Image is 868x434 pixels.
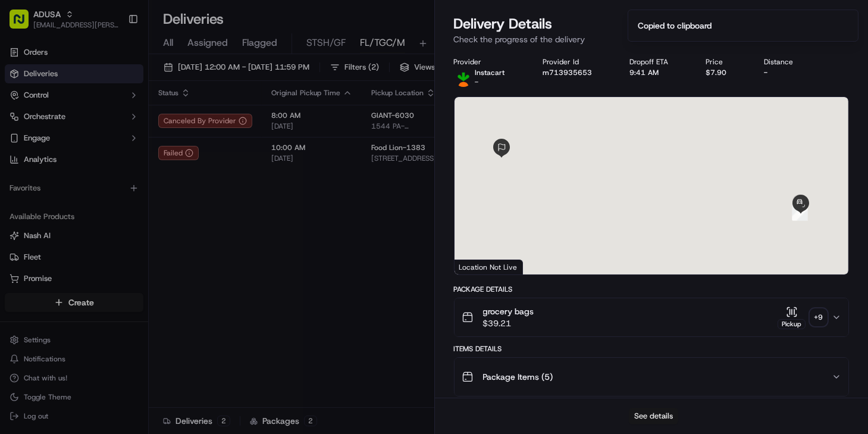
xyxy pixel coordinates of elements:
div: + 9 [810,309,827,326]
a: 📗Knowledge Base [7,168,96,189]
a: 💻API Documentation [96,168,196,189]
div: We're available if you need us! [40,126,151,135]
button: Start new chat [202,117,217,132]
a: Powered byPylon [84,201,144,211]
div: Location Not Live [455,260,523,274]
div: Start new chat [40,114,195,126]
div: $7.90 [706,68,745,77]
button: EDT [748,16,796,32]
span: - [475,77,479,87]
span: $39.21 [483,317,534,329]
button: Package Items (5) [455,358,849,396]
img: Nash [12,12,36,36]
img: profile_instacart_ahold_partner.png [454,68,473,87]
button: m713935653 [543,68,592,77]
div: Package Details [454,285,850,294]
p: Instacart [475,68,505,77]
div: Items Details [454,344,850,354]
input: Got a question? Start typing here... [31,77,214,89]
div: Provider [454,57,524,67]
button: Pickup+9 [778,306,827,329]
button: CDT [796,16,844,32]
div: 9:41 AM [629,68,687,77]
div: 📗 [12,174,21,183]
span: Pylon [118,202,144,211]
div: - [764,68,811,77]
p: Check the progress of the delivery [454,33,850,45]
span: Knowledge Base [24,173,91,185]
div: 💻 [101,174,110,183]
div: Price [706,57,745,67]
div: Distance [764,57,811,67]
button: Failed [698,15,743,32]
span: Delivery Details [454,14,553,33]
img: 1736555255976-a54dd68f-1ca7-489b-9aae-adbdc363a1c4 [12,114,33,135]
div: Pickup [778,319,806,329]
button: Pickup [778,306,806,329]
span: Package Items ( 5 ) [483,371,553,383]
p: Welcome 👋 [12,48,217,67]
button: grocery bags$39.21Pickup+9 [455,298,849,336]
div: Dropoff ETA [629,57,687,67]
button: See details [629,408,678,424]
span: API Documentation [112,173,191,185]
div: Provider Id [543,57,610,67]
span: grocery bags [483,305,534,317]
